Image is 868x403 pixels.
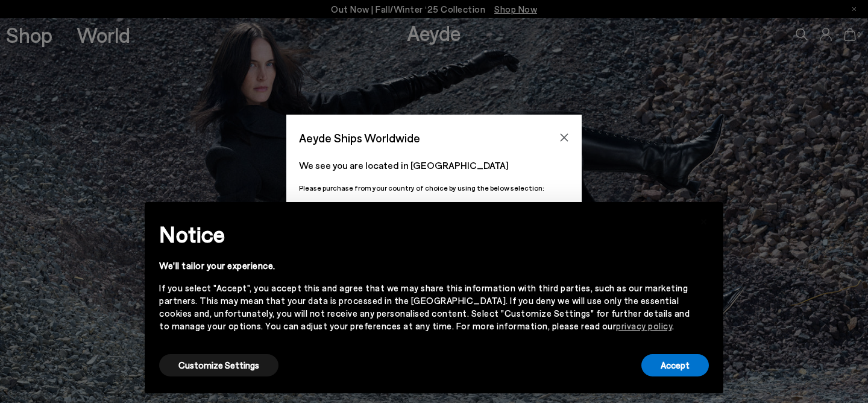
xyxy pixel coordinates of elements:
[700,211,708,229] span: ×
[641,354,709,376] button: Accept
[299,182,569,194] p: Please purchase from your country of choice by using the below selection:
[159,218,690,250] h2: Notice
[690,206,719,235] button: Close this notice
[159,354,278,376] button: Customize Settings
[299,127,420,148] span: Aeyde Ships Worldwide
[159,282,690,332] div: If you select "Accept", you accept this and agree that we may share this information with third p...
[159,259,690,272] div: We'll tailor your experience.
[299,158,569,173] p: We see you are located in [GEOGRAPHIC_DATA]
[555,129,573,147] button: Close
[616,320,672,331] a: privacy policy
